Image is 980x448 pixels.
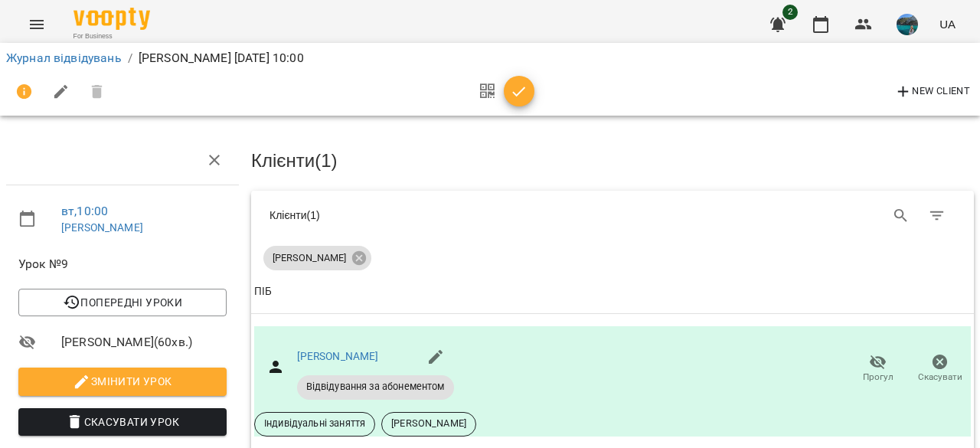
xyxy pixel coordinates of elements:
span: [PERSON_NAME] ( 60 хв. ) [61,333,227,352]
img: 60415085415ff60041987987a0d20803.jpg [897,14,918,35]
button: Прогул [847,348,909,391]
a: [PERSON_NAME] [61,221,143,234]
button: Змінити урок [18,368,227,395]
div: Table Toolbar [251,191,974,240]
div: [PERSON_NAME] [263,246,371,270]
span: Відвідування за абонементом [297,380,454,394]
span: Урок №9 [18,255,227,273]
span: Змінити урок [31,372,214,391]
span: 2 [782,5,798,20]
button: Menu [18,6,55,43]
div: Клієнти ( 1 ) [269,208,601,223]
button: Попередні уроки [18,289,227,316]
span: [PERSON_NAME] [382,417,475,430]
img: Voopty Logo [73,8,150,30]
button: UA [933,10,962,38]
div: ПІБ [254,283,272,301]
button: Search [883,198,920,234]
span: ПІБ [254,283,971,301]
li: / [128,49,132,67]
button: Фільтр [919,198,955,234]
span: Попередні уроки [31,293,214,312]
span: UA [939,16,955,32]
span: Скасувати Урок [31,413,214,431]
span: For Business [73,31,150,41]
a: вт , 10:00 [61,204,108,218]
p: [PERSON_NAME] [DATE] 10:00 [139,49,304,67]
button: Скасувати [909,348,971,391]
a: [PERSON_NAME] [297,350,379,362]
a: Журнал відвідувань [6,51,122,65]
nav: breadcrumb [6,49,974,67]
button: New Client [890,80,974,104]
span: New Client [894,83,970,101]
h3: Клієнти ( 1 ) [251,151,974,171]
span: Скасувати [918,371,962,384]
span: Прогул [863,371,893,384]
button: Скасувати Урок [18,408,227,436]
div: Sort [254,283,272,301]
span: [PERSON_NAME] [263,251,355,265]
span: Індивідуальні заняття [255,417,374,430]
